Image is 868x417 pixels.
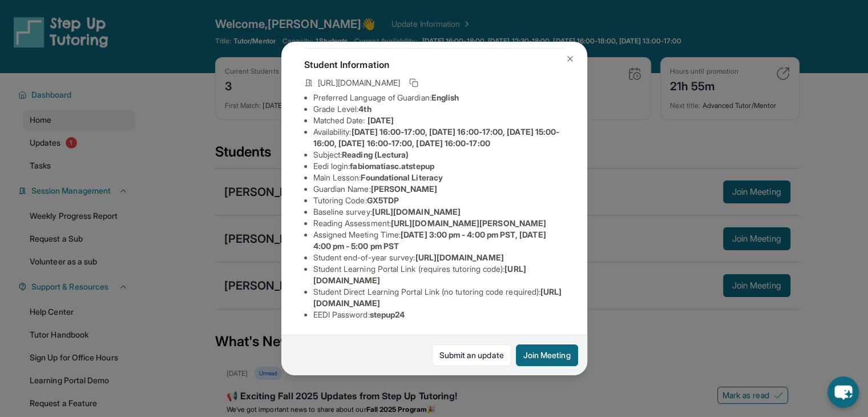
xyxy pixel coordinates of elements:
span: [DATE] 3:00 pm - 4:00 pm PST, [DATE] 4:00 pm - 5:00 pm PST [313,230,546,251]
button: chat-button [827,376,859,408]
span: GX5TDP [367,195,399,205]
button: Copy link [407,76,421,90]
li: Student end-of-year survey : [313,252,564,263]
span: [DATE] [368,115,394,125]
span: [URL][DOMAIN_NAME] [415,252,503,262]
span: [PERSON_NAME] [371,184,438,194]
li: Matched Date: [313,115,564,126]
span: [URL][DOMAIN_NAME] [318,77,400,89]
span: 4th [358,104,371,114]
span: English [431,93,459,102]
span: stepup24 [370,310,405,319]
button: Join Meeting [516,344,578,366]
li: Eedi login : [313,161,564,172]
li: Main Lesson : [313,172,564,183]
li: Preferred Language of Guardian: [313,92,564,103]
li: Availability: [313,126,564,149]
li: Student Learning Portal Link (requires tutoring code) : [313,263,564,286]
span: [URL][DOMAIN_NAME] [372,207,461,216]
li: Tutoring Code : [313,195,564,206]
a: Submit an update [432,344,511,366]
li: Assigned Meeting Time : [313,229,564,252]
li: Subject : [313,149,564,161]
li: Grade Level: [313,103,564,115]
span: [URL][DOMAIN_NAME][PERSON_NAME] [391,218,546,228]
h4: Student Information [304,58,564,71]
span: Reading (Lectura) [342,150,409,159]
li: Baseline survey : [313,206,564,218]
li: Student Direct Learning Portal Link (no tutoring code required) : [313,286,564,309]
li: EEDI Password : [313,309,564,320]
span: Foundational Literacy [361,173,442,182]
span: fabiomatiasc.atstepup [350,161,434,171]
li: Reading Assessment : [313,218,564,229]
img: Close Icon [566,54,575,63]
li: Guardian Name : [313,183,564,195]
span: [DATE] 16:00-17:00, [DATE] 16:00-17:00, [DATE] 15:00-16:00, [DATE] 16:00-17:00, [DATE] 16:00-17:00 [313,127,560,148]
